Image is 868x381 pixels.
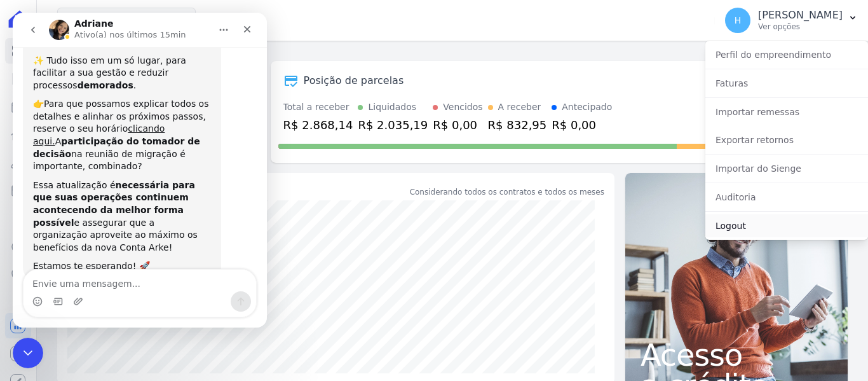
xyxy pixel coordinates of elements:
[199,5,223,29] button: Início
[11,257,243,279] textarea: Envie uma mensagem...
[283,116,353,134] div: R$ 2.868,14
[20,123,187,146] b: participação do tomador de decisão
[13,338,43,368] iframe: Intercom live chat
[223,5,246,28] div: Fechar
[368,100,416,114] div: Liquidados
[283,100,353,114] div: Total a receber
[443,100,482,114] div: Vencidos
[433,116,482,134] div: R$ 0,00
[758,9,843,22] p: [PERSON_NAME]
[57,8,196,32] button: Residencial Mirante
[20,42,198,80] div: ✨ Tudo isso em um só lugar, para facilitar a sua gestão e reduzir processos .
[218,279,238,299] button: Enviar uma mensagem
[705,43,868,66] a: Perfil do empreendimento
[641,340,832,370] span: Acesso
[705,128,868,151] a: Exportar retornos
[498,100,541,114] div: A receber
[735,16,742,25] span: H
[20,284,30,294] button: Selecionador de Emoji
[562,100,612,114] div: Antecipado
[552,116,612,134] div: R$ 0,00
[20,167,198,242] div: Essa atualização é e assegurar que a organização aproveite ao máximo os benefícios da nova Conta ...
[705,100,868,123] a: Importar remessas
[304,73,404,88] div: Posição de parcelas
[62,16,173,29] p: Ativo(a) nos últimos 15min
[705,186,868,209] a: Auditoria
[715,3,868,38] button: H [PERSON_NAME] Ver opções
[40,284,50,294] button: Selecionador de GIF
[410,186,604,198] div: Considerando todos os contratos e todos os meses
[13,13,267,328] iframe: Intercom live chat
[758,22,843,32] p: Ver opções
[20,85,198,160] div: 👉Para que possamos explicar todos os detalhes e alinhar os próximos passos, reserve o seu horário...
[705,157,868,180] a: Importar do Sienge
[358,116,428,134] div: R$ 2.035,19
[20,167,182,215] b: necessária para que suas operações continuem acontecendo da melhor forma possível
[705,72,868,95] a: Faturas
[20,247,198,260] div: Estamos te esperando! 🚀
[705,214,868,237] a: Logout
[65,67,121,78] b: demorados
[60,284,71,294] button: Upload do anexo
[488,116,547,134] div: R$ 832,95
